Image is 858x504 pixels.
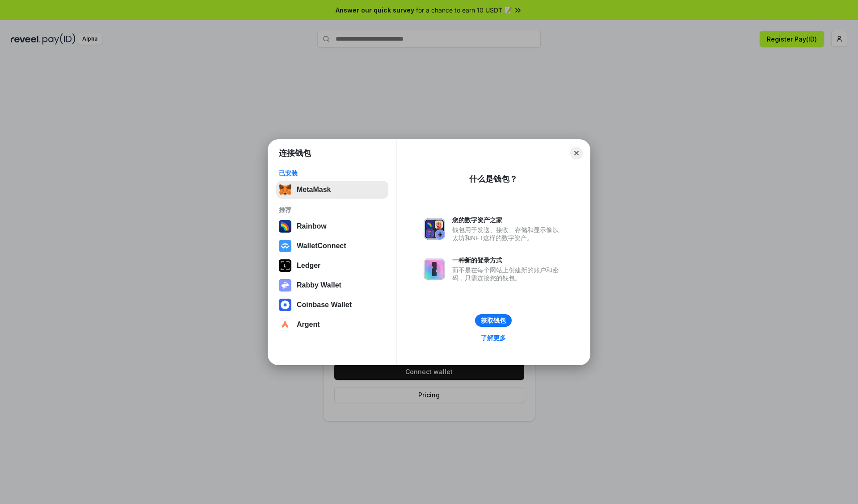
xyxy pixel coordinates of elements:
[279,206,386,214] div: 推荐
[297,262,320,270] div: Ledger
[276,316,388,333] button: Argent
[279,299,291,311] img: svg+xml,%3Csvg%20width%3D%2228%22%20height%3D%2228%22%20viewBox%3D%220%200%2028%2028%22%20fill%3D...
[424,258,445,280] img: svg+xml,%3Csvg%20xmlns%3D%22http%3A%2F%2Fwww.w3.org%2F2000%2Fsvg%22%20fill%3D%22none%22%20viewBox...
[297,222,327,230] div: Rainbow
[276,257,388,275] button: Ledger
[424,218,445,240] img: svg+xml,%3Csvg%20xmlns%3D%22http%3A%2F%2Fwww.w3.org%2F2000%2Fsvg%22%20fill%3D%22none%22%20viewBox...
[570,147,583,159] button: Close
[276,276,388,294] button: Rabby Wallet
[279,220,291,233] img: svg+xml,%3Csvg%20width%3D%22120%22%20height%3D%22120%22%20viewBox%3D%220%200%20120%20120%22%20fil...
[452,216,563,224] div: 您的数字资产之家
[452,266,563,282] div: 而不是在每个网站上创建新的账户和密码，只需连接您的钱包。
[276,217,388,235] button: Rainbow
[475,314,512,327] button: 获取钱包
[452,256,563,264] div: 一种新的登录方式
[469,174,517,184] div: 什么是钱包？
[297,242,346,250] div: WalletConnect
[297,301,352,309] div: Coinbase Wallet
[279,279,291,292] img: svg+xml,%3Csvg%20xmlns%3D%22http%3A%2F%2Fwww.w3.org%2F2000%2Fsvg%22%20fill%3D%22none%22%20viewBox...
[481,334,506,342] div: 了解更多
[276,237,388,255] button: WalletConnect
[279,318,291,331] img: svg+xml,%3Csvg%20width%3D%2228%22%20height%3D%2228%22%20viewBox%3D%220%200%2028%2028%22%20fill%3D...
[276,181,388,199] button: MetaMask
[279,240,291,252] img: svg+xml,%3Csvg%20width%3D%2228%22%20height%3D%2228%22%20viewBox%3D%220%200%2028%2028%22%20fill%3D...
[279,259,291,272] img: svg+xml,%3Csvg%20xmlns%3D%22http%3A%2F%2Fwww.w3.org%2F2000%2Fsvg%22%20width%3D%2228%22%20height%3...
[297,186,331,194] div: MetaMask
[481,317,506,325] div: 获取钱包
[279,148,311,158] h1: 连接钱包
[452,226,563,242] div: 钱包用于发送、接收、存储和显示像以太坊和NFT这样的数字资产。
[297,281,341,289] div: Rabby Wallet
[475,332,511,344] a: 了解更多
[279,169,386,177] div: 已安装
[297,321,320,329] div: Argent
[279,183,291,196] img: svg+xml,%3Csvg%20fill%3D%22none%22%20height%3D%2233%22%20viewBox%3D%220%200%2035%2033%22%20width%...
[276,296,388,314] button: Coinbase Wallet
